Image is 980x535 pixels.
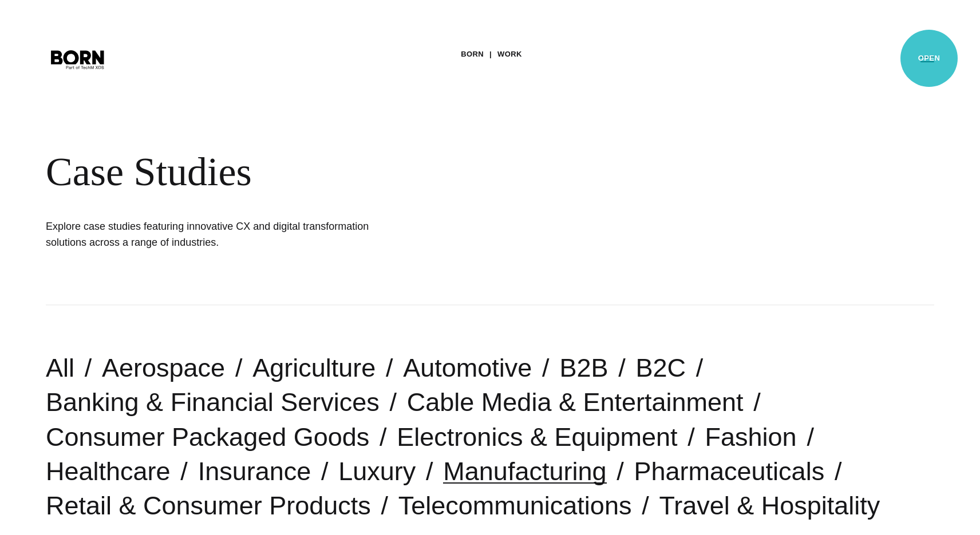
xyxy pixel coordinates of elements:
[397,422,677,452] a: Electronics & Equipment
[398,491,632,520] a: Telecommunications
[635,353,686,382] a: B2C
[46,218,389,250] h1: Explore case studies featuring innovative CX and digital transformation solutions across a range ...
[914,47,941,71] button: Open
[403,353,532,382] a: Automotive
[46,491,371,520] a: Retail & Consumer Products
[46,149,698,195] div: Case Studies
[461,46,484,63] a: BORN
[46,422,369,452] a: Consumer Packaged Goods
[46,388,380,417] a: Banking & Financial Services
[338,457,416,486] a: Luxury
[443,457,606,486] a: Manufacturing
[634,457,825,486] a: Pharmaceuticals
[102,353,225,382] a: Aerospace
[559,353,608,382] a: B2B
[705,422,797,452] a: Fashion
[407,388,744,417] a: Cable Media & Entertainment
[46,457,171,486] a: Healthcare
[46,353,74,382] a: All
[198,457,311,486] a: Insurance
[497,46,522,63] a: Work
[659,491,880,520] a: Travel & Hospitality
[252,353,376,382] a: Agriculture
